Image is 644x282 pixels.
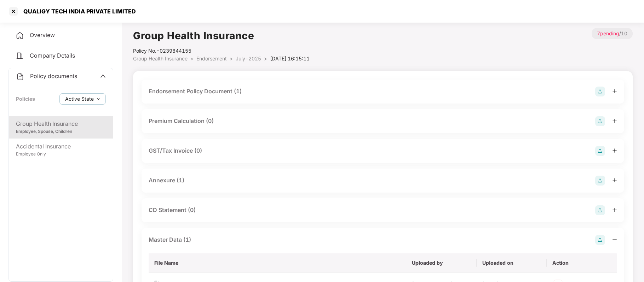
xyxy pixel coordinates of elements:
img: svg+xml;base64,PHN2ZyB4bWxucz0iaHR0cDovL3d3dy53My5vcmcvMjAwMC9zdmciIHdpZHRoPSIyOCIgaGVpZ2h0PSIyOC... [595,235,605,245]
img: svg+xml;base64,PHN2ZyB4bWxucz0iaHR0cDovL3d3dy53My5vcmcvMjAwMC9zdmciIHdpZHRoPSIyOCIgaGVpZ2h0PSIyOC... [595,146,605,156]
span: July-2025 [236,55,261,61]
div: Master Data (1) [149,235,191,244]
span: Endorsement [196,55,227,61]
span: plus [612,178,617,183]
span: > [230,55,233,61]
span: plus [612,118,617,123]
th: Action [547,253,617,273]
div: CD Statement (0) [149,206,196,215]
span: plus [612,89,617,94]
div: Endorsement Policy Document (1) [149,87,242,96]
div: Employee Only [16,151,106,158]
div: Policies [16,95,35,103]
th: Uploaded on [477,253,547,273]
div: Accidental Insurance [16,142,106,151]
button: Active Statedown [59,93,106,105]
span: minus [612,237,617,242]
img: svg+xml;base64,PHN2ZyB4bWxucz0iaHR0cDovL3d3dy53My5vcmcvMjAwMC9zdmciIHdpZHRoPSIyOCIgaGVpZ2h0PSIyOC... [595,116,605,126]
span: [DATE] 16:15:11 [270,55,310,61]
span: up [100,73,106,79]
span: Active State [65,95,94,103]
img: svg+xml;base64,PHN2ZyB4bWxucz0iaHR0cDovL3d3dy53My5vcmcvMjAwMC9zdmciIHdpZHRoPSIyNCIgaGVpZ2h0PSIyNC... [16,72,24,81]
div: Premium Calculation (0) [149,117,214,125]
span: > [264,55,267,61]
div: GST/Tax Invoice (0) [149,146,202,155]
span: plus [612,207,617,212]
div: Employee, Spouse, Children [16,128,106,135]
div: Group Health Insurance [16,119,106,128]
span: > [190,55,194,61]
img: svg+xml;base64,PHN2ZyB4bWxucz0iaHR0cDovL3d3dy53My5vcmcvMjAwMC9zdmciIHdpZHRoPSIyOCIgaGVpZ2h0PSIyOC... [595,176,605,186]
img: svg+xml;base64,PHN2ZyB4bWxucz0iaHR0cDovL3d3dy53My5vcmcvMjAwMC9zdmciIHdpZHRoPSIyOCIgaGVpZ2h0PSIyOC... [595,87,605,96]
img: svg+xml;base64,PHN2ZyB4bWxucz0iaHR0cDovL3d3dy53My5vcmcvMjAwMC9zdmciIHdpZHRoPSIyNCIgaGVpZ2h0PSIyNC... [16,52,24,60]
th: File Name [149,253,406,273]
div: Policy No.- 0239844155 [133,47,310,55]
img: svg+xml;base64,PHN2ZyB4bWxucz0iaHR0cDovL3d3dy53My5vcmcvMjAwMC9zdmciIHdpZHRoPSIyNCIgaGVpZ2h0PSIyNC... [16,31,24,40]
span: down [97,97,100,101]
span: 7 pending [597,30,619,36]
span: Company Details [30,52,75,59]
div: QUALIGY TECH INDIA PRIVATE LIMITED [19,8,136,15]
span: plus [612,148,617,153]
div: Annexure (1) [149,176,184,185]
img: svg+xml;base64,PHN2ZyB4bWxucz0iaHR0cDovL3d3dy53My5vcmcvMjAwMC9zdmciIHdpZHRoPSIyOCIgaGVpZ2h0PSIyOC... [595,205,605,215]
span: Policy documents [30,72,77,80]
th: Uploaded by [406,253,477,273]
h1: Group Health Insurance [133,28,310,43]
p: / 10 [592,28,633,39]
span: Group Health Insurance [133,55,188,61]
span: Overview [30,31,55,39]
